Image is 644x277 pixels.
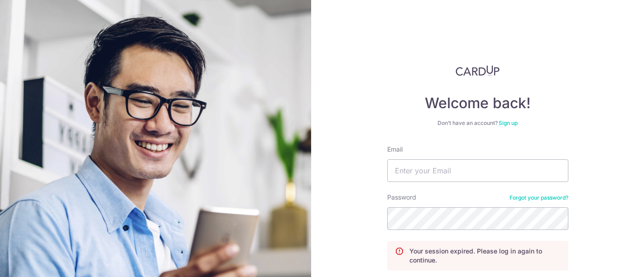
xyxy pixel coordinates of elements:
a: Forgot your password? [509,194,568,201]
div: Don’t have an account? [387,119,568,127]
a: Sign up [499,119,518,126]
img: CardUp Logo [456,65,500,76]
input: Enter your Email [387,159,568,182]
label: Password [387,193,416,202]
p: Your session expired. Please log in again to continue. [409,247,561,265]
h4: Welcome back! [387,94,568,112]
label: Email [387,145,403,154]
